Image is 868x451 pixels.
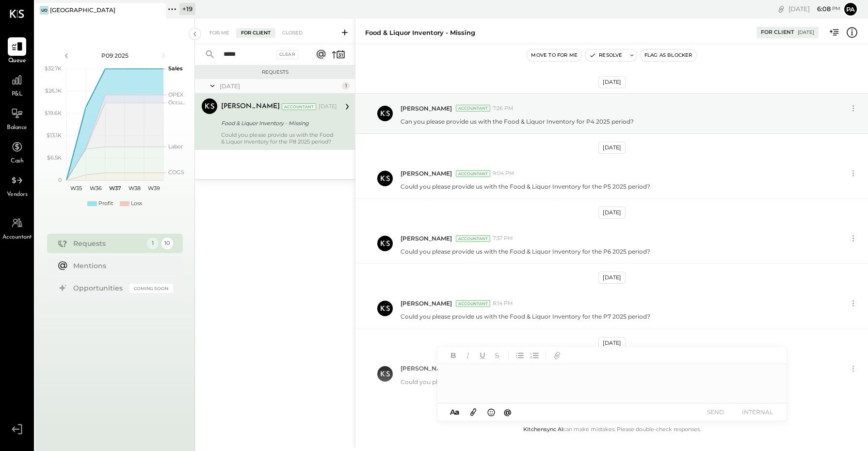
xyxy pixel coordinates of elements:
[598,272,626,284] div: [DATE]
[447,349,460,362] button: Bold
[45,110,62,116] text: $19.6K
[551,349,563,362] button: Add URL
[504,407,512,417] span: @
[0,171,33,199] a: Vendors
[585,49,626,61] button: Resolve
[401,169,452,177] span: [PERSON_NAME]
[168,99,185,106] text: Occu...
[456,170,490,177] div: Accountant
[50,6,115,14] div: [GEOGRAPHIC_DATA]
[365,28,475,37] div: Food & Liquor Inventory - Missing
[493,235,513,242] span: 7:37 PM
[89,185,101,192] text: W36
[168,143,183,150] text: Labor
[0,71,33,99] a: P&L
[221,118,334,128] div: Food & Liquor Inventory - Missing
[598,142,626,154] div: [DATE]
[476,349,489,362] button: Underline
[493,105,514,113] span: 7:26 PM
[401,104,452,113] span: [PERSON_NAME]
[401,247,650,256] p: Could you please provide us with the Food & Liquor Inventory for the P6 2025 period?
[220,82,339,90] div: [DATE]
[45,87,62,94] text: $26.1K
[528,349,541,362] button: Ordered List
[221,102,280,112] div: [PERSON_NAME]
[401,234,452,242] span: [PERSON_NAME]
[491,349,503,362] button: Strikethrough
[147,238,159,249] div: 1
[276,50,299,59] div: Clear
[205,28,234,38] div: For Me
[598,207,626,219] div: [DATE]
[798,29,814,36] div: [DATE]
[73,283,125,293] div: Opportunities
[761,29,794,36] div: For Client
[527,49,581,61] button: Move to for me
[776,4,786,14] div: copy link
[319,103,337,111] div: [DATE]
[401,364,452,372] span: [PERSON_NAME]
[0,37,33,65] a: Queue
[47,154,62,161] text: $6.5K
[501,406,514,418] button: @
[168,65,183,72] text: Sales
[2,233,32,242] span: Accountant
[74,51,156,60] div: P09 2025
[131,200,142,208] div: Loss
[514,349,526,362] button: Unordered List
[696,405,735,419] button: SEND
[598,337,626,349] div: [DATE]
[0,214,33,242] a: Accountant
[168,91,184,98] text: OPEX
[11,157,23,166] span: Cash
[493,300,513,307] span: 8:14 PM
[598,76,626,88] div: [DATE]
[456,300,490,307] div: Accountant
[738,405,777,419] button: INTERNAL
[70,185,82,192] text: W35
[462,349,474,362] button: Italic
[7,191,28,199] span: Vendors
[401,378,651,386] p: Could you please provide us with the Food & Liquor Inventory for the P8 2025 period?
[342,82,350,90] div: 1
[401,299,452,307] span: [PERSON_NAME]
[221,131,337,145] div: Could you please provide us with the Food & Liquor Inventory for the P8 2025 period?
[168,169,184,176] text: COGS
[456,235,490,242] div: Accountant
[277,28,307,38] div: Closed
[8,57,26,65] span: Queue
[0,104,33,132] a: Balance
[73,261,168,271] div: Mentions
[98,200,113,208] div: Profit
[282,103,316,110] div: Accountant
[0,138,33,166] a: Cash
[236,28,275,38] div: For Client
[401,182,650,191] p: Could you please provide us with the Food & Liquor Inventory for the P5 2025 period?
[129,284,173,293] div: Coming Soon
[161,238,173,249] div: 10
[493,170,514,177] span: 9:04 PM
[455,407,459,417] span: a
[179,3,195,15] div: + 19
[447,407,463,418] button: Aa
[40,6,48,15] div: Uo
[109,185,121,192] text: W37
[200,69,350,76] div: Requests
[47,132,62,139] text: $13.1K
[7,124,27,132] span: Balance
[641,49,696,61] button: Flag as Blocker
[843,1,858,17] button: Pa
[401,117,634,126] p: Can you please provide us with the Food & Liquor Inventory for P4 2025 period?
[147,185,160,192] text: W39
[45,65,62,72] text: $32.7K
[12,90,23,99] span: P&L
[456,105,490,112] div: Accountant
[128,185,140,192] text: W38
[788,4,840,14] div: [DATE]
[401,312,650,321] p: Could you please provide us with the Food & Liquor Inventory for the P7 2025 period?
[73,239,142,248] div: Requests
[58,177,62,183] text: 0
